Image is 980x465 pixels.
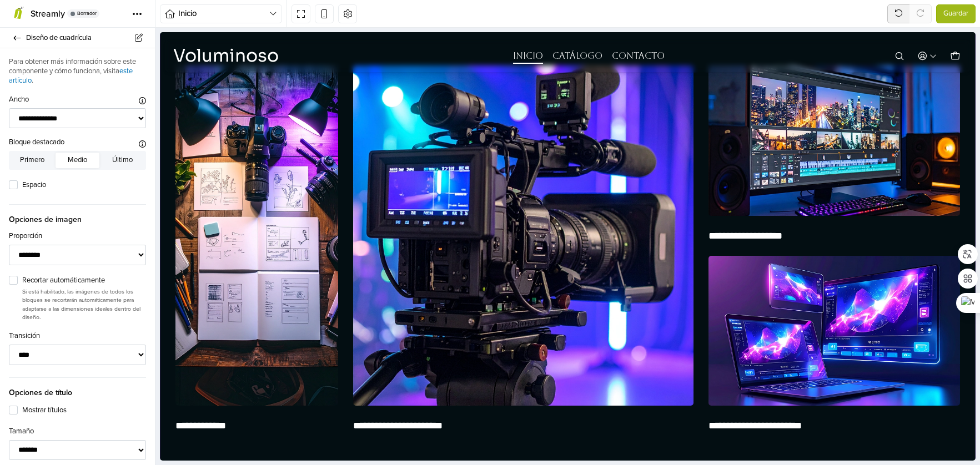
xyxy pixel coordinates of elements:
label: Transición [9,331,40,342]
button: Acceso [755,15,780,33]
a: Voluminoso [13,15,119,33]
label: Tamaño [9,426,34,437]
img: Distribución inteligente [549,224,800,374]
span: Streamly [31,8,65,19]
a: Contacto [452,16,505,32]
button: Primero [11,153,55,168]
button: Carro [787,15,802,33]
button: Inicio [160,4,282,23]
span: Guardar [943,8,968,19]
a: Catálogo [393,16,443,32]
button: Último [100,153,145,168]
a: Inicio [353,16,383,32]
button: Medio [56,153,100,168]
button: Guardar [936,4,976,23]
img: Preproducción [16,33,178,373]
img: Publicar y colorear [549,33,800,184]
span: Diseño de cuadrícula [26,30,142,46]
p: Si está habilitado, las imágenes de todos los bloques se recortarán automáticamente para adaptars... [22,287,146,322]
img: Filmación de cine en 4K [193,33,534,373]
span: Opciones de imagen [9,204,146,225]
span: Opciones de título [9,377,146,398]
label: Mostrar títulos [22,405,146,416]
label: Recortar automáticamente [22,275,146,286]
button: Buscar [732,15,747,33]
span: Borrador [77,11,97,16]
a: este artículo [9,67,133,85]
label: Bloque destacado [9,137,64,148]
label: Proporción [9,231,42,242]
label: Ancho [9,94,29,105]
span: Inicio [178,7,269,20]
p: Para obtener más información sobre este componente y cómo funciona, visita . [9,57,146,85]
label: Espacio [22,180,146,191]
